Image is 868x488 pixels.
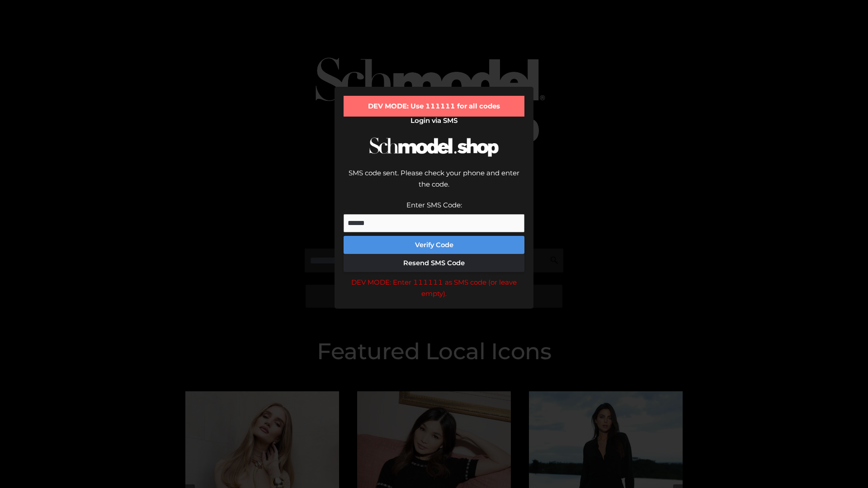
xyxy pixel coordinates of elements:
div: DEV MODE: Use 111111 for all codes [344,96,524,117]
div: SMS code sent. Please check your phone and enter the code. [344,167,524,199]
h2: Login via SMS [344,117,524,125]
img: Schmodel Logo [366,129,502,165]
label: Enter SMS Code: [406,201,462,209]
div: DEV MODE: Enter 111111 as SMS code (or leave empty). [344,277,524,300]
button: Verify Code [344,236,524,254]
button: Resend SMS Code [344,254,524,272]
